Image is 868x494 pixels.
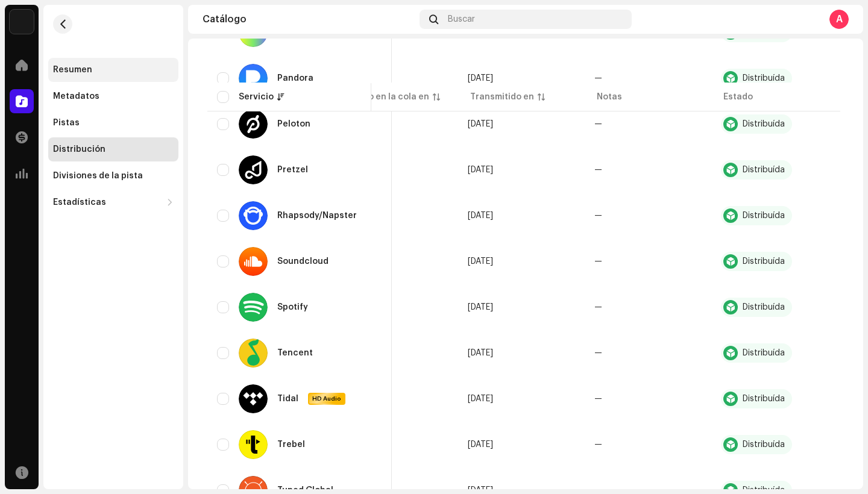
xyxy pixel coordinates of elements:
re-a-table-badge: — [594,166,602,174]
re-a-table-badge: — [594,74,602,83]
div: Spotify [277,303,308,311]
div: Servicio [239,91,274,103]
div: Distribuída [743,349,785,357]
div: Tencent [277,349,313,357]
re-m-nav-dropdown: Estadísticas [48,190,178,214]
re-m-nav-item: Divisiones de la pista [48,164,178,188]
span: 8 oct 2025 [468,440,493,449]
div: Pretzel [277,166,308,174]
div: Distribuída [743,120,785,128]
div: Rhapsody/Napster [277,211,357,220]
span: HD Audio [309,395,344,403]
div: Soundcloud [277,257,329,266]
div: Pistas [53,118,80,128]
re-a-table-badge: — [594,211,602,220]
span: 8 oct 2025 [468,395,493,403]
div: Tidal [277,395,298,403]
div: Divisiones de la pista [53,171,143,181]
div: Peloton [277,120,310,128]
re-m-nav-item: Pistas [48,111,178,135]
div: Pandora [277,74,313,83]
div: Metadatos [53,92,99,101]
img: 297a105e-aa6c-4183-9ff4-27133c00f2e2 [10,10,34,34]
re-m-nav-item: Metadatos [48,84,178,108]
re-m-nav-item: Distribución [48,137,178,161]
div: Distribución [53,145,105,154]
span: 8 oct 2025 [468,166,493,174]
div: Distribuída [743,395,785,403]
div: Distribuída [743,74,785,83]
span: 8 oct 2025 [468,349,493,357]
span: 8 oct 2025 [468,74,493,83]
div: Puesto en la cola en [344,91,429,103]
re-a-table-badge: — [594,303,602,311]
div: Distribuída [743,211,785,220]
span: 8 oct 2025 [468,303,493,311]
span: Buscar [448,14,475,24]
span: 8 oct 2025 [468,211,493,220]
div: Trebel [277,440,305,449]
div: Distribuída [743,303,785,311]
span: 8 oct 2025 [468,257,493,266]
div: Estadísticas [53,198,106,207]
re-a-table-badge: — [594,440,602,449]
div: Transmitido en [470,91,534,103]
div: Resumen [53,65,92,75]
re-a-table-badge: — [594,257,602,266]
div: Distribuída [743,257,785,266]
re-a-table-badge: — [594,395,602,403]
div: Distribuída [743,166,785,174]
re-a-table-badge: — [594,120,602,128]
re-m-nav-item: Resumen [48,58,178,82]
span: 8 oct 2025 [468,120,493,128]
re-a-table-badge: — [594,349,602,357]
div: A [829,10,849,29]
div: Distribuída [743,440,785,449]
div: Catálogo [203,14,415,24]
